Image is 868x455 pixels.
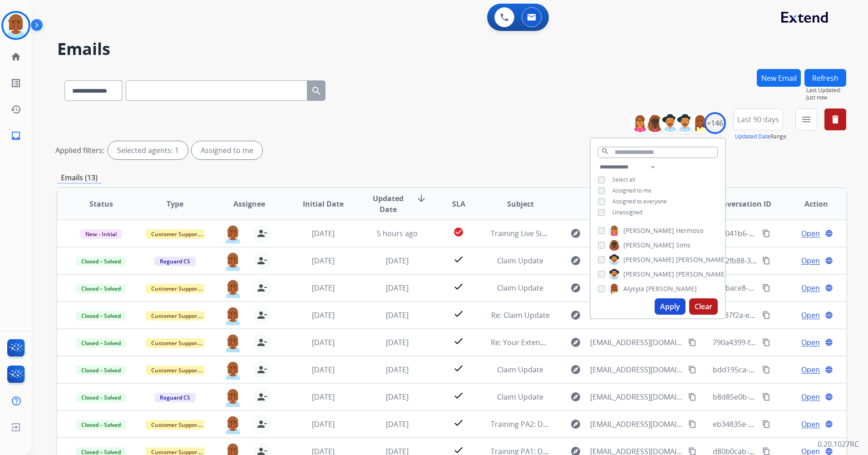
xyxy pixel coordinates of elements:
span: [DATE] [386,392,409,402]
span: Reguard CS [154,393,196,402]
img: agent-avatar [224,252,242,271]
span: Open [801,228,820,239]
mat-icon: content_copy [762,229,770,237]
mat-icon: language [825,338,833,346]
span: [DATE] [312,256,335,266]
mat-icon: check [453,281,464,292]
span: [PERSON_NAME] [623,241,674,250]
span: b8d85e0b-fb13-4294-a25e-733fc3132585 [713,392,850,402]
mat-icon: check [453,363,464,374]
mat-icon: person_remove [256,282,267,293]
mat-icon: content_copy [762,311,770,319]
span: [DATE] [386,256,409,266]
mat-icon: explore [570,310,581,321]
span: Closed – Solved [76,338,126,348]
mat-icon: content_copy [762,338,770,346]
span: Assigned to me [612,187,651,194]
span: Training PA2: Do Not Assign ([PERSON_NAME]) [491,419,649,429]
mat-icon: check [453,417,464,428]
span: [DATE] [312,365,335,375]
img: agent-avatar [224,361,242,380]
span: [PERSON_NAME] [646,284,697,293]
img: agent-avatar [224,415,242,434]
mat-icon: language [825,284,833,292]
span: 790a4399-fcb4-46db-92bb-aa71cdb7f585 [713,337,851,347]
span: Customer Support [146,284,205,293]
p: 0.20.1027RC [818,439,859,450]
span: Last Updated: [806,87,846,94]
mat-icon: explore [570,364,581,375]
span: Alysyia [623,284,644,293]
span: Conversation ID [713,198,771,209]
mat-icon: language [825,229,833,237]
mat-icon: explore [570,255,581,266]
mat-icon: explore [570,419,581,430]
mat-icon: check [453,336,464,346]
span: 5 hours ago [377,228,418,238]
mat-icon: content_copy [688,420,696,428]
span: [DATE] [312,310,335,320]
span: [PERSON_NAME] [623,226,674,235]
span: Re: Your Extend claim is being reviewed [491,337,626,347]
span: Hermoso [676,226,703,235]
span: Claim Update [497,392,543,402]
mat-icon: menu [801,114,812,125]
mat-icon: person_remove [256,310,267,321]
span: Re: Claim Update [491,310,550,320]
mat-icon: list_alt [10,78,21,89]
span: Customer Support [146,338,205,348]
span: Range [735,133,786,140]
mat-icon: check [453,390,464,401]
span: Status [89,198,113,209]
mat-icon: explore [570,228,581,239]
span: [EMAIL_ADDRESS][DOMAIN_NAME] [590,391,683,402]
span: SLA [452,198,465,209]
span: Closed – Solved [76,311,126,321]
span: Select all [612,176,635,183]
mat-icon: person_remove [256,419,267,430]
span: Open [801,255,820,266]
mat-icon: delete [830,114,841,125]
span: [PERSON_NAME] [623,270,674,279]
span: [EMAIL_ADDRESS][DOMAIN_NAME] [590,419,683,430]
div: +146 [704,112,726,134]
span: Subject [507,198,534,209]
mat-icon: language [825,420,833,428]
mat-icon: content_copy [762,393,770,401]
span: [DATE] [386,337,409,347]
span: Open [801,419,820,430]
img: agent-avatar [224,224,242,243]
span: Assignee [233,198,265,209]
span: [PERSON_NAME] [676,255,727,264]
span: Unassigned [612,208,642,216]
span: Training Live Sim: Do Not Assign ([PERSON_NAME]) [491,228,663,238]
p: Applied filters: [55,145,104,156]
th: Action [772,188,846,220]
mat-icon: person_remove [256,255,267,266]
mat-icon: check [453,308,464,319]
mat-icon: person_remove [256,391,267,402]
span: Reguard CS [154,257,196,266]
span: Closed – Solved [76,257,126,266]
span: Claim Update [497,256,543,266]
span: Just now [806,94,846,101]
mat-icon: content_copy [688,366,696,374]
span: [EMAIL_ADDRESS][DOMAIN_NAME] [590,337,683,348]
span: Closed – Solved [76,284,126,293]
span: Customer Support [146,366,205,375]
p: Emails (13) [57,172,101,183]
span: [PERSON_NAME] [676,270,727,279]
button: Clear [689,298,718,315]
span: Type [167,198,183,209]
div: Assigned to me [192,141,262,159]
mat-icon: content_copy [762,284,770,292]
span: [DATE] [386,419,409,429]
span: Closed – Solved [76,393,126,402]
span: [DATE] [386,310,409,320]
img: agent-avatar [224,388,242,407]
mat-icon: explore [570,391,581,402]
mat-icon: history [10,104,21,115]
span: Closed – Solved [76,420,126,430]
mat-icon: search [601,147,609,155]
img: avatar [3,13,29,38]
